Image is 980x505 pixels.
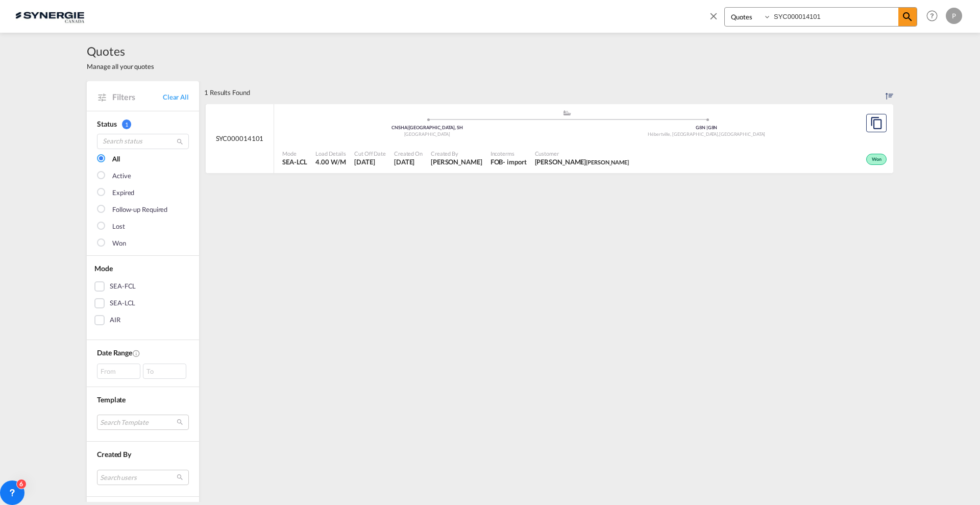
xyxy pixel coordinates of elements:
[112,171,131,181] div: Active
[696,125,708,130] span: G8N
[706,125,708,130] span: |
[94,264,113,273] span: Mode
[122,119,131,129] span: 1
[15,5,84,28] img: 1f56c880d42311ef80fc7dca854c8e59.png
[708,125,718,130] span: G8N
[886,81,893,104] div: Sort by: Created On
[87,43,154,59] span: Quotes
[708,7,724,32] span: icon-close
[561,110,573,115] md-icon: assets/icons/custom/ship-fill.svg
[503,157,526,166] div: - import
[112,154,120,164] div: All
[491,157,527,166] div: FOB import
[394,150,423,157] span: Created On
[407,125,409,130] span: |
[97,364,140,379] div: From
[110,281,136,292] div: SEA-FCL
[112,205,167,215] div: Follow-up Required
[132,349,140,357] md-icon: Created On
[491,150,527,157] span: Incoterms
[586,159,629,165] span: [PERSON_NAME]
[648,131,719,137] span: Hébertville, [GEOGRAPHIC_DATA]
[404,131,450,137] span: [GEOGRAPHIC_DATA]
[901,11,914,23] md-icon: icon-magnify
[97,348,132,357] span: Date Range
[946,8,962,24] div: P
[431,157,482,166] span: Pablo Gomez Saldarriaga
[866,114,887,132] button: Copy Quote
[87,62,154,71] span: Manage all your quotes
[282,157,307,166] span: SEA-LCL
[97,119,189,129] div: Status 1
[94,281,191,292] md-checkbox: SEA-FCL
[394,157,423,166] span: 15 Aug 2025
[110,298,135,308] div: SEA-LCL
[870,117,883,129] md-icon: assets/icons/custom/copyQuote.svg
[112,238,126,249] div: Won
[315,150,346,157] span: Load Details
[110,315,120,325] div: AIR
[535,150,629,157] span: Customer
[923,7,941,25] span: Help
[216,134,264,143] span: SYC000014101
[143,364,186,379] div: To
[112,188,134,198] div: Expired
[97,364,189,379] span: From To
[112,222,125,232] div: Lost
[354,157,386,166] span: 15 Aug 2025
[719,131,765,137] span: [GEOGRAPHIC_DATA]
[315,158,346,166] span: 4.00 W/M
[923,7,946,26] div: Help
[204,81,250,104] div: 1 Results Found
[97,450,131,459] span: Created By
[708,10,719,21] md-icon: icon-close
[391,125,462,130] span: CNSHA [GEOGRAPHIC_DATA], SH
[97,134,189,149] input: Search status
[97,119,116,128] span: Status
[94,315,191,325] md-checkbox: AIR
[163,92,189,102] a: Clear All
[866,154,887,165] div: Won
[771,8,898,26] input: Enter Quotation Number
[176,138,184,146] md-icon: icon-magnify
[491,157,503,166] div: FOB
[535,157,629,166] span: Nathalie Tremblay SOLEM
[94,298,191,308] md-checkbox: SEA-LCL
[898,8,917,26] span: icon-magnify
[718,131,719,137] span: ,
[97,395,126,404] span: Template
[354,150,386,157] span: Cut Off Date
[206,104,893,174] div: SYC000014101 assets/icons/custom/ship-fill.svgassets/icons/custom/roll-o-plane.svgOriginShanghai,...
[431,150,482,157] span: Created By
[872,156,884,163] span: Won
[282,150,307,157] span: Mode
[112,91,163,103] span: Filters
